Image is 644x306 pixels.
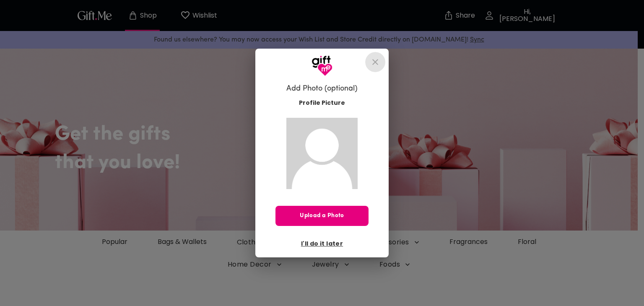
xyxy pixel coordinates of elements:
span: Profile Picture [299,99,345,107]
img: GiftMe Logo [312,55,332,76]
span: Upload a Photo [275,211,369,220]
img: Gift.me default profile picture [286,118,358,189]
button: I'll do it later [298,236,346,251]
span: I'll do it later [301,239,343,248]
h6: Add Photo (optional) [286,84,358,94]
button: close [365,52,385,72]
button: Upload a Photo [275,206,369,226]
